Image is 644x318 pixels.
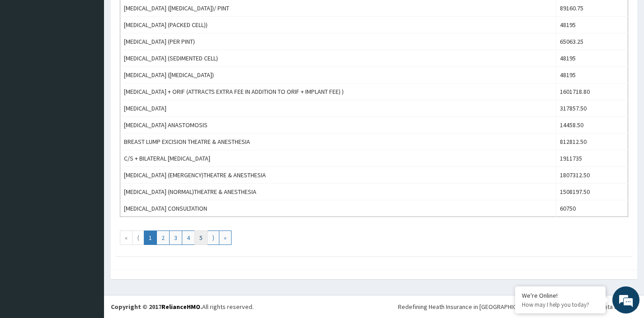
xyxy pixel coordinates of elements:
[144,230,157,245] a: Go to page number 1
[161,303,200,311] a: RelianceHMO
[219,230,232,245] a: Go to last page
[120,200,556,217] td: [MEDICAL_DATA] CONSULTATION
[398,302,637,311] div: Redefining Heath Insurance in [GEOGRAPHIC_DATA] using Telemedicine and Data Science!
[556,134,628,150] td: 812812.50
[120,184,556,200] td: [MEDICAL_DATA] (NORMAL)THEATRE & ANESTHESIA
[556,184,628,200] td: 1508197.50
[182,230,195,245] a: Go to page number 4
[522,301,599,309] p: How may I help you today?
[556,67,628,83] td: 48195
[52,99,125,190] span: We're online!
[556,117,628,134] td: 14458.50
[556,17,628,33] td: 48195
[120,17,556,33] td: [MEDICAL_DATA] (PACKED CELL))
[47,51,152,62] div: Chat with us now
[104,295,644,318] footer: All rights reserved.
[17,45,37,68] img: d_794563401_company_1708531726252_794563401
[194,230,208,245] a: Go to page number 5
[156,230,170,245] a: Go to page number 2
[522,291,599,300] div: We're Online!
[132,230,144,245] a: Go to previous page
[556,200,628,217] td: 60750
[120,150,556,167] td: C/S + BILATERAL [MEDICAL_DATA]
[120,117,556,134] td: [MEDICAL_DATA] ANASTOMOSIS
[120,50,556,67] td: [MEDICAL_DATA] (SEDIMENTED CELL)
[120,100,556,117] td: [MEDICAL_DATA]
[5,217,172,249] textarea: Type your message and hit 'Enter'
[111,303,202,311] strong: Copyright © 2017 .
[120,67,556,83] td: [MEDICAL_DATA] ([MEDICAL_DATA])
[207,230,219,245] a: Go to next page
[148,5,170,26] div: Minimize live chat window
[120,230,133,245] a: Go to first page
[120,134,556,150] td: BREAST LUMP EXCISION THEATRE & ANESTHESIA
[556,83,628,100] td: 1601718.80
[120,167,556,184] td: [MEDICAL_DATA] (EMERGENCY)THEATRE & ANESTHESIA
[556,100,628,117] td: 317857.50
[556,50,628,67] td: 48195
[120,83,556,100] td: [MEDICAL_DATA] + ORIF (ATTRACTS EXTRA FEE IN ADDITION TO ORIF + IMPLANT FEE) )
[556,150,628,167] td: 1911735
[169,230,182,245] a: Go to page number 3
[556,33,628,50] td: 65063.25
[556,167,628,184] td: 1807312.50
[120,33,556,50] td: [MEDICAL_DATA] (PER PINT)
